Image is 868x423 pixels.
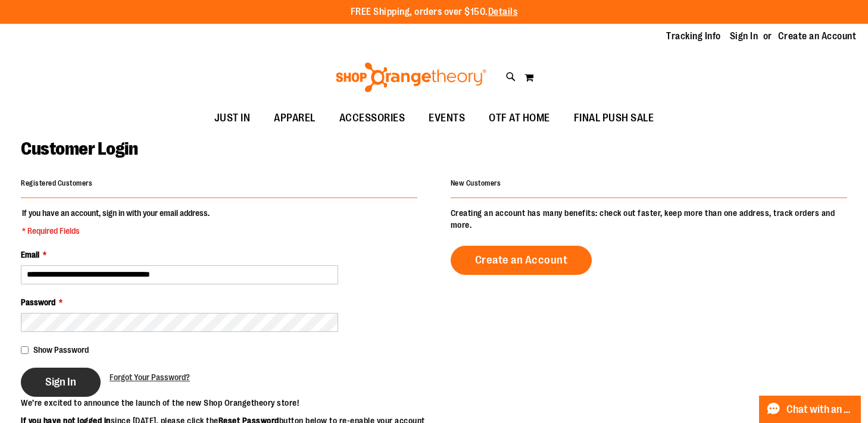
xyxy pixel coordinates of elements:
[110,371,190,383] a: Forgot Your Password?
[21,139,138,159] span: Customer Login
[327,105,417,132] a: ACCESSORIES
[339,105,405,131] span: ACCESSORIES
[778,30,857,43] a: Create an Account
[475,253,568,267] span: Create an Account
[574,105,654,131] span: FINAL PUSH SALE
[429,105,465,131] span: EVENTS
[21,397,434,409] p: We’re excited to announce the launch of the new Shop Orangetheory store!
[21,368,101,397] button: Sign In
[214,105,251,131] span: JUST IN
[451,207,847,231] p: Creating an account has many benefits: check out faster, keep more than one address, track orders...
[274,105,316,131] span: APPAREL
[33,345,89,355] span: Show Password
[21,297,55,307] span: Password
[21,179,92,187] strong: Registered Customers
[730,30,758,43] a: Sign In
[110,372,190,382] span: Forgot Your Password?
[562,105,666,132] a: FINAL PUSH SALE
[786,404,854,415] span: Chat with an Expert
[45,375,76,388] span: Sign In
[22,225,210,237] span: * Required Fields
[666,30,721,43] a: Tracking Info
[21,250,39,259] span: Email
[417,105,477,132] a: EVENTS
[759,396,861,423] button: Chat with an Expert
[262,105,327,132] a: APPAREL
[21,207,211,237] legend: If you have an account, sign in with your email address.
[488,7,518,17] a: Details
[202,105,263,132] a: JUST IN
[451,246,592,275] a: Create an Account
[351,5,518,19] p: FREE Shipping, orders over $150.
[477,105,562,132] a: OTF AT HOME
[451,179,501,187] strong: New Customers
[334,62,488,92] img: Shop Orangetheory
[489,105,550,131] span: OTF AT HOME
